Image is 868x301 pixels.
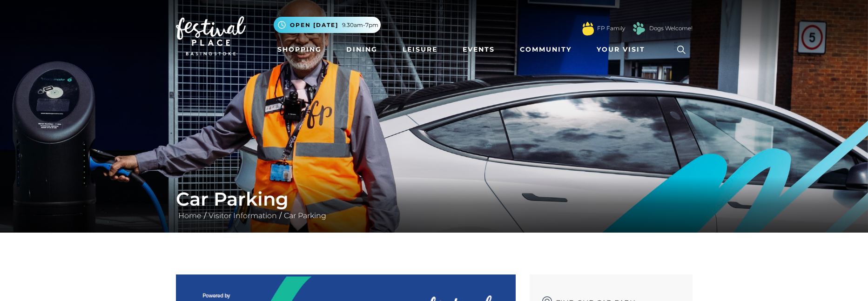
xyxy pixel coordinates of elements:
[176,211,204,220] a: Home
[399,41,441,58] a: Leisure
[597,24,625,33] a: FP Family
[274,41,325,58] a: Shopping
[176,16,246,55] img: Festival Place Logo
[176,188,693,210] h1: Car Parking
[459,41,498,58] a: Events
[206,211,279,220] a: Visitor Information
[343,41,381,58] a: Dining
[516,41,575,58] a: Community
[169,188,700,221] div: / /
[274,17,381,33] button: Open [DATE] 9.30am-7pm
[593,41,653,58] a: Your Visit
[290,21,338,29] span: Open [DATE]
[649,24,693,33] a: Dogs Welcome!
[282,211,329,220] a: Car Parking
[597,45,645,54] span: Your Visit
[342,21,378,29] span: 9.30am-7pm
